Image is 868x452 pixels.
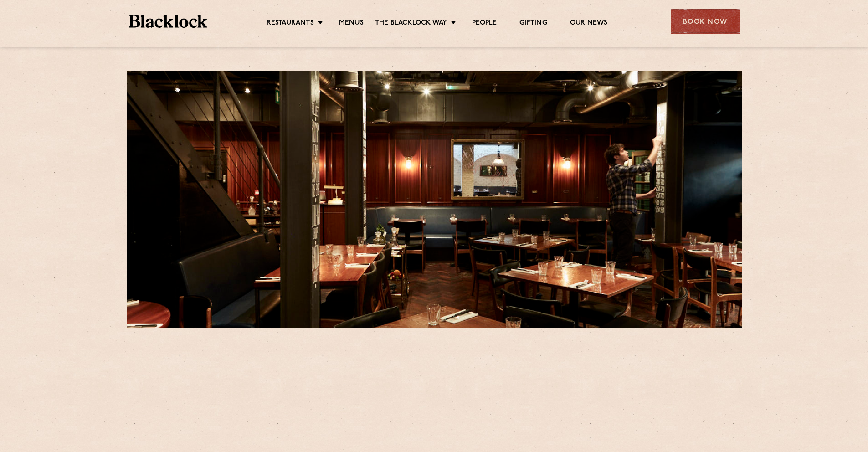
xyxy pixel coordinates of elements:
div: Book Now [671,9,740,34]
a: The Blacklock Way [375,19,447,29]
a: Menus [339,19,364,29]
a: Restaurants [267,19,314,29]
a: Our News [570,19,608,29]
a: People [472,19,497,29]
img: BL_Textured_Logo-footer-cropped.svg [129,15,208,28]
a: Gifting [519,19,547,29]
